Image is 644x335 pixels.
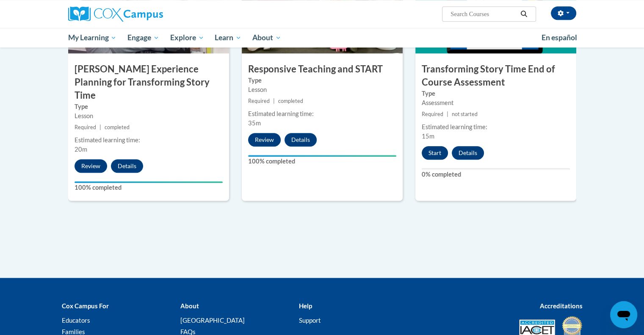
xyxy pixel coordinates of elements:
[248,157,396,166] label: 100% completed
[422,170,570,179] label: 0% completed
[422,89,570,98] label: Type
[242,63,403,76] h3: Responsive Teaching and START
[248,76,396,85] label: Type
[248,98,270,104] span: Required
[180,316,244,324] a: [GEOGRAPHIC_DATA]
[247,28,287,47] a: About
[170,33,204,43] span: Explore
[75,146,87,153] span: 20m
[209,28,247,47] a: Learn
[75,124,96,130] span: Required
[75,181,223,183] div: Your progress
[422,111,443,117] span: Required
[248,119,261,127] span: 35m
[517,9,530,19] button: Search
[610,301,637,328] iframe: Button to launch messaging window
[75,183,223,192] label: 100% completed
[551,6,576,20] button: Account Settings
[536,29,583,47] a: En español
[180,302,199,310] b: About
[105,124,130,130] span: completed
[75,111,223,121] div: Lesson
[62,316,90,324] a: Educators
[299,302,312,310] b: Help
[127,33,159,43] span: Engage
[422,146,448,160] button: Start
[215,33,241,43] span: Learn
[68,6,163,22] img: Cox Campus
[422,133,434,140] span: 15m
[111,159,143,173] button: Details
[415,63,576,89] h3: Transforming Story Time End of Course Assessment
[248,155,396,157] div: Your progress
[540,302,583,310] b: Accreditations
[75,159,107,173] button: Review
[62,302,109,310] b: Cox Campus For
[248,85,396,94] div: Lesson
[422,122,570,132] div: Estimated learning time:
[68,33,116,43] span: My Learning
[100,124,101,130] span: |
[75,102,223,111] label: Type
[450,9,517,19] input: Search Courses
[248,133,281,147] button: Review
[285,133,317,147] button: Details
[278,98,303,104] span: completed
[75,136,223,145] div: Estimated learning time:
[452,146,484,160] button: Details
[542,33,577,42] span: En español
[55,28,589,47] div: Main menu
[122,28,165,47] a: Engage
[68,63,229,102] h3: [PERSON_NAME] Experience Planning for Transforming Story Time
[68,6,229,22] a: Cox Campus
[299,316,321,324] a: Support
[452,111,478,117] span: not started
[447,111,448,117] span: |
[252,33,281,43] span: About
[422,98,570,108] div: Assessment
[273,98,275,104] span: |
[63,28,122,47] a: My Learning
[248,109,396,119] div: Estimated learning time:
[165,28,210,47] a: Explore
